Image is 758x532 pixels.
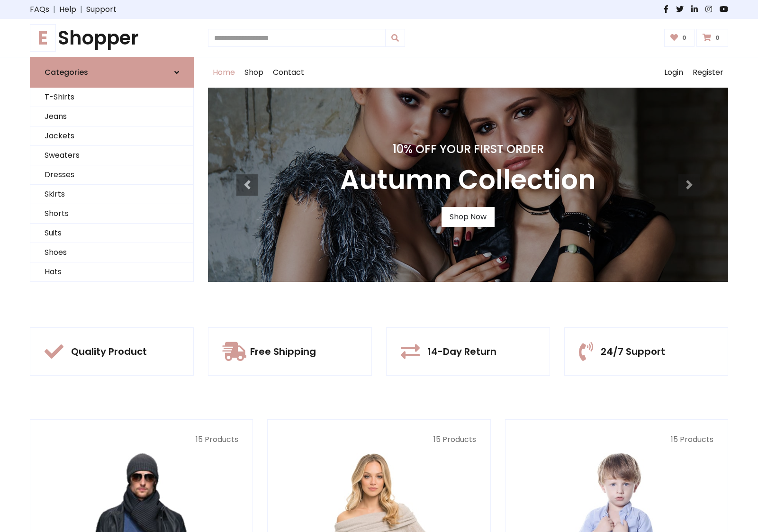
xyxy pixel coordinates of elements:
span: | [49,4,59,15]
span: 0 [713,34,722,42]
a: Help [59,4,76,15]
a: Support [86,4,117,15]
a: Dresses [30,165,193,185]
a: Shop [240,57,268,88]
a: T-Shirts [30,88,193,107]
h1: Shopper [30,27,194,49]
a: Contact [268,57,309,88]
p: 15 Products [45,434,238,445]
a: Register [688,57,728,88]
h6: Categories [45,68,88,77]
a: Suits [30,224,193,243]
p: 15 Products [520,434,713,445]
p: 15 Products [282,434,476,445]
h5: Quality Product [71,346,147,357]
a: Jeans [30,107,193,126]
span: 0 [680,34,689,42]
a: Jackets [30,126,193,146]
a: 0 [696,29,728,47]
a: FAQs [30,4,49,15]
a: Sweaters [30,146,193,165]
a: Home [208,57,240,88]
a: Shoes [30,243,193,262]
a: Login [659,57,688,88]
span: E [30,24,56,52]
a: Shop Now [442,207,495,227]
a: Categories [30,57,194,88]
a: 0 [664,29,695,47]
h4: 10% Off Your First Order [340,143,596,156]
a: Skirts [30,185,193,204]
a: Shorts [30,204,193,224]
h3: Autumn Collection [340,164,596,196]
h5: 14-Day Return [427,346,496,357]
a: Hats [30,262,193,282]
span: | [76,4,86,15]
a: EShopper [30,27,194,49]
h5: 24/7 Support [601,346,665,357]
h5: Free Shipping [250,346,316,357]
